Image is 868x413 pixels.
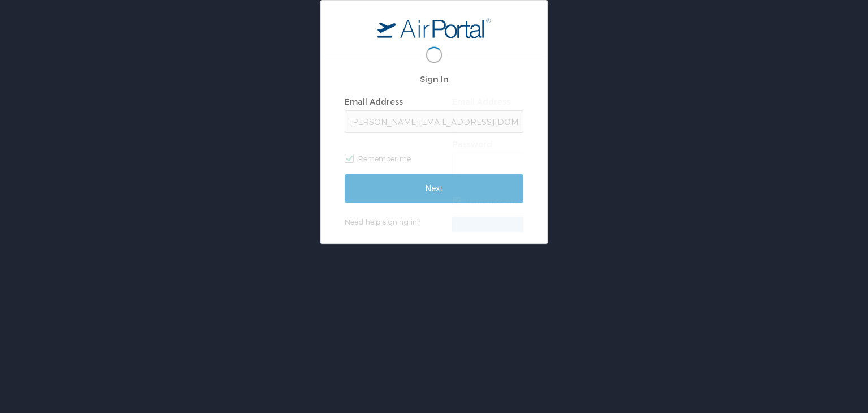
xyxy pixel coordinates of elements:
label: Password [452,139,492,149]
h2: Sign In [452,72,631,85]
label: Email Address [345,97,403,106]
input: Sign In [452,217,631,245]
h2: Sign In [345,72,523,85]
label: Remember me [452,192,631,209]
input: Next [345,174,523,203]
img: logo [377,18,491,38]
label: Email Address [452,97,510,106]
